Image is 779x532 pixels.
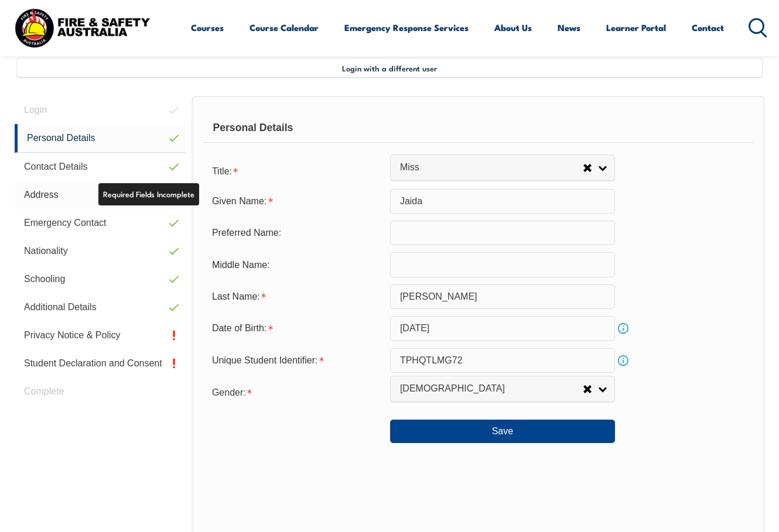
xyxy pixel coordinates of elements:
[494,13,532,42] a: About Us
[692,13,724,42] a: Contact
[15,209,186,237] a: Emergency Contact
[390,420,615,443] button: Save
[400,162,583,174] span: Miss
[15,293,186,321] a: Additional Details
[400,383,583,395] span: [DEMOGRAPHIC_DATA]
[15,237,186,265] a: Nationality
[390,348,615,373] input: 10 Characters no 1, 0, O or I
[606,13,666,42] a: Learner Portal
[390,316,615,341] input: Select Date...
[15,153,186,181] a: Contact Details
[558,13,580,42] a: News
[203,317,390,339] div: Date of Birth is required.
[203,222,390,244] div: Preferred Name:
[15,124,186,153] a: Personal Details
[203,349,390,372] div: Unique Student Identifier is required.
[15,349,186,377] a: Student Declaration and Consent
[615,352,631,369] a: Info
[15,265,186,293] a: Schooling
[250,13,319,42] a: Course Calendar
[203,114,754,143] div: Personal Details
[615,320,631,337] a: Info
[212,166,232,176] span: Title:
[344,13,469,42] a: Emergency Response Services
[15,181,186,209] a: Address
[212,387,246,397] span: Gender:
[342,63,437,73] span: Login with a different user
[15,321,186,349] a: Privacy Notice & Policy
[203,286,390,308] div: Last Name is required.
[191,13,224,42] a: Courses
[203,190,390,212] div: Given Name is required.
[203,159,390,182] div: Title is required.
[203,380,390,403] div: Gender is required.
[203,253,390,276] div: Middle Name:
